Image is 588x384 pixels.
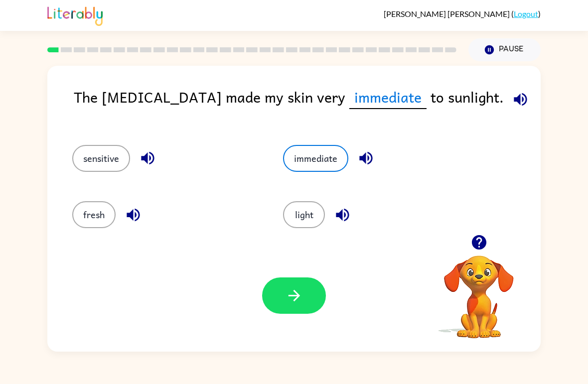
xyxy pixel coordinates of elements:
div: The [MEDICAL_DATA] made my skin very to sunlight. [74,86,541,125]
button: fresh [72,201,116,228]
a: Logout [514,9,538,18]
video: Your browser must support playing .mp4 files to use Literably. Please try using another browser. [429,240,529,340]
span: immediate [349,86,427,109]
span: [PERSON_NAME] [PERSON_NAME] [384,9,511,18]
div: ( ) [384,9,541,18]
button: sensitive [72,145,130,172]
button: Pause [468,38,541,61]
button: immediate [283,145,348,172]
button: light [283,201,325,228]
img: Literably [47,4,103,26]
